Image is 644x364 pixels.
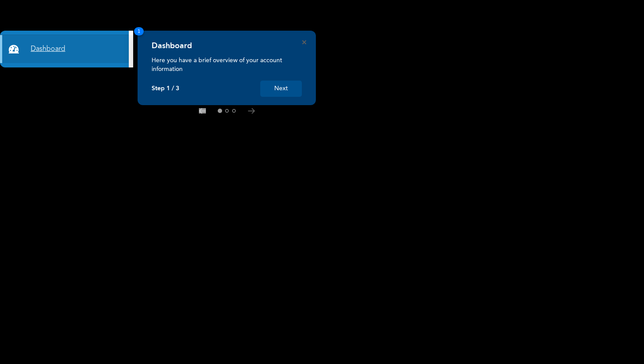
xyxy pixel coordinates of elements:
[134,27,144,35] span: 1
[302,40,306,44] button: Close
[152,85,179,92] p: Step 1 / 3
[260,81,302,97] button: Next
[152,41,192,51] h4: Dashboard
[152,56,302,74] p: Here you have a brief overview of your account information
